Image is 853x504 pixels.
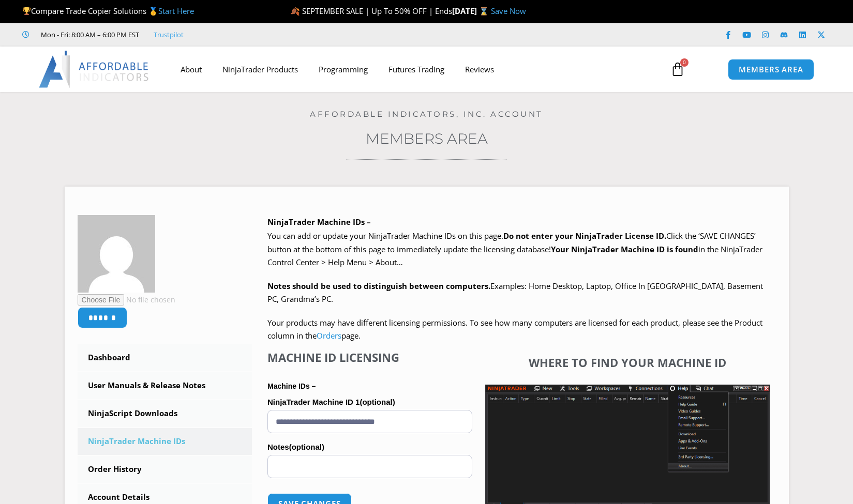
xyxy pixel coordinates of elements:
a: NinjaTrader Machine IDs [78,428,252,455]
span: Compare Trade Copier Solutions 🥇 [22,6,194,16]
b: NinjaTrader Machine IDs – [267,217,371,227]
a: 0 [655,54,700,84]
a: About [170,57,212,81]
strong: Your NinjaTrader Machine ID is found [551,244,698,254]
b: Do not enter your NinjaTrader License ID. [503,231,666,241]
a: Save Now [491,6,526,16]
span: (optional) [289,442,324,451]
a: Dashboard [78,344,252,371]
span: Your products may have different licensing permissions. To see how many computers are licensed fo... [267,317,762,341]
label: NinjaTrader Machine ID 1 [267,394,472,410]
span: (optional) [360,398,395,406]
a: NinjaTrader Products [212,57,308,81]
span: You can add or update your NinjaTrader Machine IDs on this page. [267,231,503,241]
a: User Manuals & Release Notes [78,372,252,399]
strong: Notes should be used to distinguish between computers. [267,281,490,291]
nav: Menu [170,57,659,81]
a: Reviews [455,57,504,81]
strong: [DATE] ⌛ [452,6,491,16]
a: Futures Trading [378,57,455,81]
h4: Where to find your Machine ID [485,356,770,369]
a: Affordable Indicators, Inc. Account [310,109,543,119]
span: Click the ‘SAVE CHANGES’ button at the bottom of this page to immediately update the licensing da... [267,231,762,267]
a: MEMBERS AREA [728,59,814,80]
label: Notes [267,439,472,455]
a: NinjaScript Downloads [78,400,252,427]
strong: Machine IDs – [267,382,316,390]
span: 🍂 SEPTEMBER SALE | Up To 50% OFF | Ends [290,6,452,16]
span: Examples: Home Desktop, Laptop, Office In [GEOGRAPHIC_DATA], Basement PC, Grandma’s PC. [267,281,763,304]
span: Mon - Fri: 8:00 AM – 6:00 PM EST [38,28,139,41]
img: LogoAI | Affordable Indicators – NinjaTrader [39,51,150,88]
span: MEMBERS AREA [739,66,803,73]
a: Start Here [158,6,194,16]
img: 462c3b6cb1378e9b311edf75871bd0ee1352bc0c1f5f9b46812ca3c7a19be5f9 [78,215,155,293]
img: 🏆 [23,7,31,15]
a: Trustpilot [154,28,184,41]
a: Order History [78,456,252,483]
a: Members Area [366,130,488,147]
a: Programming [308,57,378,81]
a: Orders [317,330,341,341]
h4: Machine ID Licensing [267,350,472,364]
span: 0 [680,58,689,67]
